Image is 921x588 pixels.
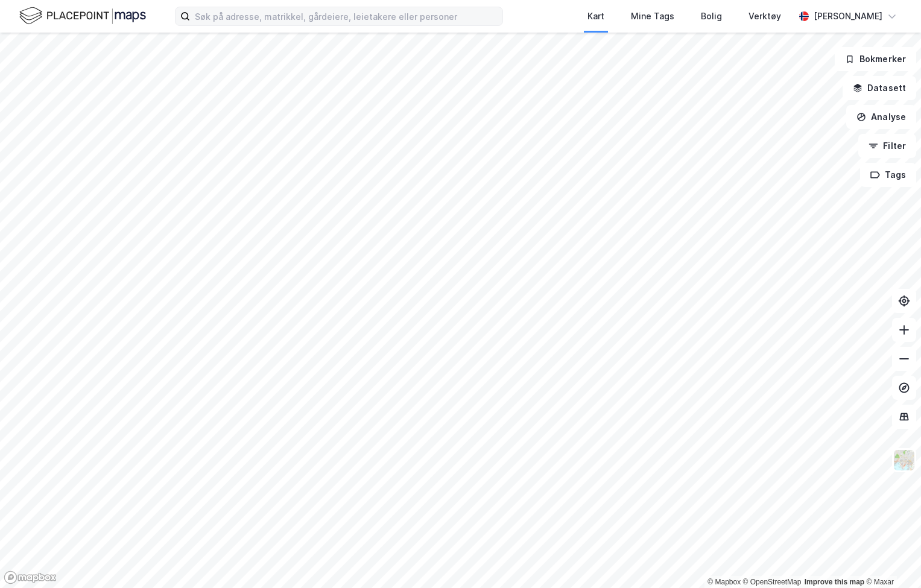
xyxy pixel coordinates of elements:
[861,530,921,588] div: Kontrollprogram for chat
[835,47,916,71] button: Bokmerker
[19,5,146,27] img: logo.f888ab2527a4732fd821a326f86c7f29.svg
[846,105,916,129] button: Analyse
[701,9,722,24] div: Bolig
[743,578,802,586] a: OpenStreetMap
[4,571,57,584] a: Mapbox homepage
[893,449,916,472] img: Z
[587,9,604,24] div: Kart
[749,9,781,24] div: Verktøy
[861,530,921,588] iframe: Chat Widget
[707,578,741,586] a: Mapbox
[190,7,502,25] input: Søk på adresse, matrikkel, gårdeiere, leietakere eller personer
[814,9,882,24] div: [PERSON_NAME]
[631,9,674,24] div: Mine Tags
[843,76,916,100] button: Datasett
[860,163,916,187] button: Tags
[858,134,916,158] button: Filter
[805,578,864,586] a: Improve this map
